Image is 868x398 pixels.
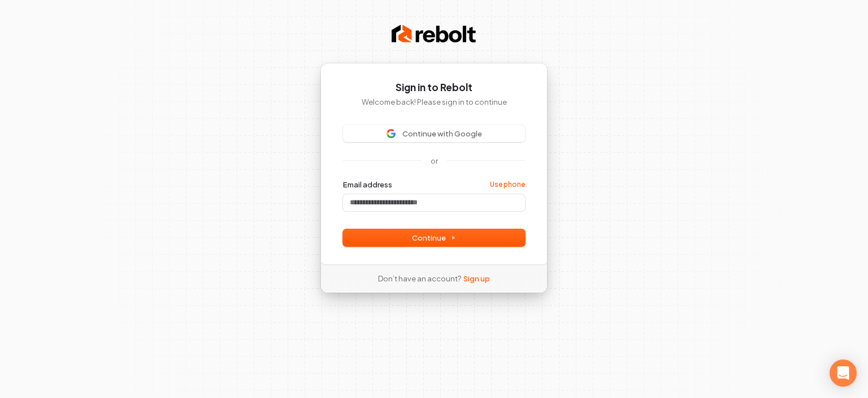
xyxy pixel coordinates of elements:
[343,81,525,95] h1: Sign in to Rebolt
[343,97,525,107] p: Welcome back! Please sign in to continue
[343,179,392,190] label: Email address
[463,273,490,284] a: Sign up
[392,23,476,45] img: Rebolt Logo
[343,125,525,142] button: Sign in with GoogleContinue with Google
[402,129,482,139] span: Continue with Google
[343,229,525,246] button: Continue
[431,156,438,166] p: or
[412,233,456,243] span: Continue
[387,129,396,138] img: Sign in with Google
[378,273,461,284] span: Don’t have an account?
[490,180,525,189] a: Use phone
[830,360,857,387] div: Open Intercom Messenger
